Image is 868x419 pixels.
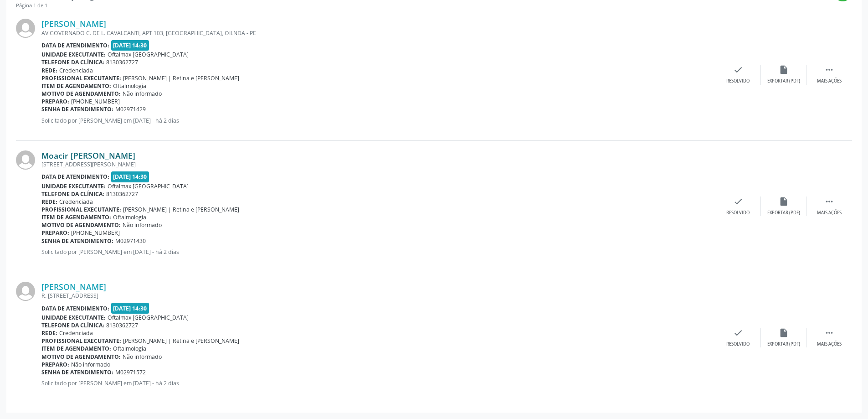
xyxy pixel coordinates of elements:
div: Mais ações [817,210,842,216]
i: insert_drive_file [779,328,789,338]
b: Profissional executante: [41,206,121,213]
a: [PERSON_NAME] [41,19,106,29]
span: Credenciada [59,198,93,206]
p: Solicitado por [PERSON_NAME] em [DATE] - há 2 dias [41,117,715,124]
b: Senha de atendimento: [41,368,113,376]
i: check [733,65,743,75]
span: Não informado [123,221,162,229]
b: Data de atendimento: [41,41,109,49]
div: Exportar (PDF) [767,78,800,84]
div: [STREET_ADDRESS][PERSON_NAME] [41,160,715,168]
i:  [824,328,834,338]
img: img [16,282,35,301]
b: Item de agendamento: [41,82,111,90]
b: Profissional executante: [41,337,121,345]
p: Solicitado por [PERSON_NAME] em [DATE] - há 2 dias [41,379,715,387]
span: [PERSON_NAME] | Retina e [PERSON_NAME] [123,337,239,345]
b: Profissional executante: [41,74,121,82]
span: [PHONE_NUMBER] [71,98,120,105]
span: Oftalmologia [113,345,146,352]
a: [PERSON_NAME] [41,282,106,292]
span: [DATE] 14:30 [111,40,149,51]
div: R. [STREET_ADDRESS] [41,292,715,300]
span: 8130362727 [106,190,138,198]
b: Rede: [41,329,57,337]
b: Unidade executante: [41,314,106,321]
span: Oftalmax [GEOGRAPHIC_DATA] [108,314,189,321]
b: Senha de atendimento: [41,237,113,245]
b: Rede: [41,67,57,74]
span: Oftalmologia [113,82,146,90]
i:  [824,65,834,75]
b: Preparo: [41,361,69,368]
b: Motivo de agendamento: [41,353,121,361]
span: Não informado [123,353,162,361]
b: Motivo de agendamento: [41,221,121,229]
span: Credenciada [59,329,93,337]
i: check [733,197,743,207]
i:  [824,197,834,207]
b: Telefone da clínica: [41,58,104,66]
span: [DATE] 14:30 [111,303,149,313]
span: [PERSON_NAME] | Retina e [PERSON_NAME] [123,206,239,213]
div: Exportar (PDF) [767,341,800,347]
span: 8130362727 [106,321,138,329]
span: Oftalmax [GEOGRAPHIC_DATA] [108,51,189,58]
div: Mais ações [817,341,842,347]
span: M02971572 [115,368,146,376]
a: Moacir [PERSON_NAME] [41,150,135,160]
b: Telefone da clínica: [41,190,104,198]
b: Data de atendimento: [41,305,109,312]
b: Item de agendamento: [41,213,111,221]
b: Unidade executante: [41,182,106,190]
b: Senha de atendimento: [41,105,113,113]
b: Motivo de agendamento: [41,90,121,98]
div: Resolvido [726,78,750,84]
div: Resolvido [726,210,750,216]
div: AV GOVERNADO C. DE L. CAVALCANTI, APT 103, [GEOGRAPHIC_DATA], OILNDA - PE [41,29,715,37]
img: img [16,19,35,38]
div: Resolvido [726,341,750,347]
span: M02971430 [115,237,146,245]
span: [PERSON_NAME] | Retina e [PERSON_NAME] [123,74,239,82]
b: Unidade executante: [41,51,106,58]
b: Preparo: [41,229,69,237]
span: Credenciada [59,67,93,74]
img: img [16,150,35,170]
b: Data de atendimento: [41,173,109,181]
span: [PHONE_NUMBER] [71,229,120,237]
b: Telefone da clínica: [41,321,104,329]
b: Item de agendamento: [41,345,111,352]
span: [DATE] 14:30 [111,171,149,182]
i: check [733,328,743,338]
b: Rede: [41,198,57,206]
i: insert_drive_file [779,65,789,75]
span: Não informado [71,361,110,368]
i: insert_drive_file [779,197,789,207]
span: Oftalmologia [113,213,146,221]
div: Mais ações [817,78,842,84]
p: Solicitado por [PERSON_NAME] em [DATE] - há 2 dias [41,248,715,256]
span: M02971429 [115,105,146,113]
b: Preparo: [41,98,69,105]
span: Não informado [123,90,162,98]
span: Oftalmax [GEOGRAPHIC_DATA] [108,182,189,190]
div: Página 1 de 1 [16,2,120,10]
span: 8130362727 [106,58,138,66]
div: Exportar (PDF) [767,210,800,216]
